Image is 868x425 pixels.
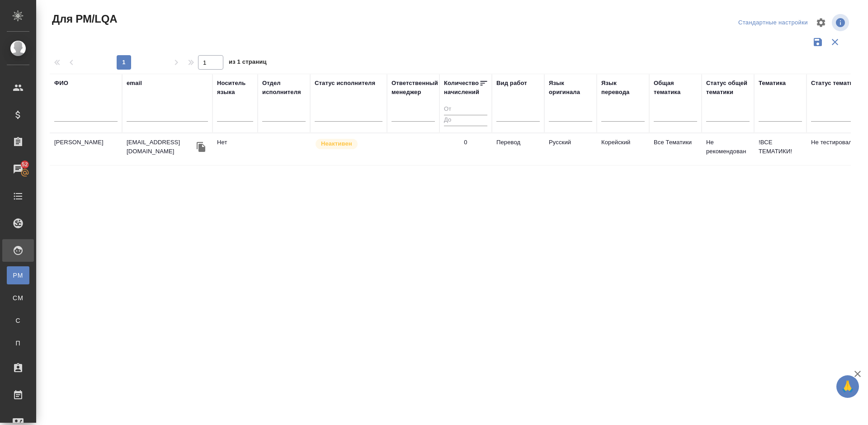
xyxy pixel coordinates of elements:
[11,271,25,280] span: PM
[809,33,826,51] button: Сохранить фильтры
[321,139,352,148] p: Неактивен
[496,79,527,88] div: Вид работ
[754,133,807,165] td: !ВСЕ ТЕМАТИКИ!
[11,339,25,348] span: П
[11,293,25,302] span: CM
[194,140,208,154] button: Скопировать
[549,79,592,97] div: Язык оригинала
[127,79,142,88] div: email
[444,79,479,97] div: Количество начислений
[54,79,68,88] div: ФИО
[811,79,860,88] div: Статус тематики
[7,289,29,307] a: CM
[654,79,697,97] div: Общая тематика
[229,57,267,70] span: из 1 страниц
[702,133,754,165] td: Не рекомендован
[217,79,253,97] div: Носитель языка
[127,138,194,156] p: [EMAIL_ADDRESS][DOMAIN_NAME]
[840,377,855,396] span: 🙏
[706,79,750,97] div: Статус общей тематики
[11,316,25,325] span: С
[7,312,29,330] a: С
[492,133,544,165] td: Перевод
[262,79,306,97] div: Отдел исполнителя
[649,133,702,165] td: Все Тематики
[444,115,487,126] input: До
[444,104,487,115] input: От
[315,138,382,150] div: Наши пути разошлись: исполнитель с нами не работает
[464,138,467,147] div: 0
[836,375,859,398] button: 🙏
[50,12,117,26] span: Для PM/LQA
[810,12,832,33] span: Настроить таблицу
[832,14,851,31] span: Посмотреть информацию
[2,158,34,180] a: 52
[597,133,649,165] td: Корейский
[736,16,810,30] div: split button
[7,266,29,284] a: PM
[392,79,438,97] div: Ответственный менеджер
[50,133,122,165] td: [PERSON_NAME]
[826,33,844,51] button: Сбросить фильтры
[7,334,29,352] a: П
[759,79,786,88] div: Тематика
[601,79,645,97] div: Язык перевода
[16,160,33,169] span: 52
[315,79,375,88] div: Статус исполнителя
[212,133,258,165] td: Нет
[544,133,597,165] td: Русский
